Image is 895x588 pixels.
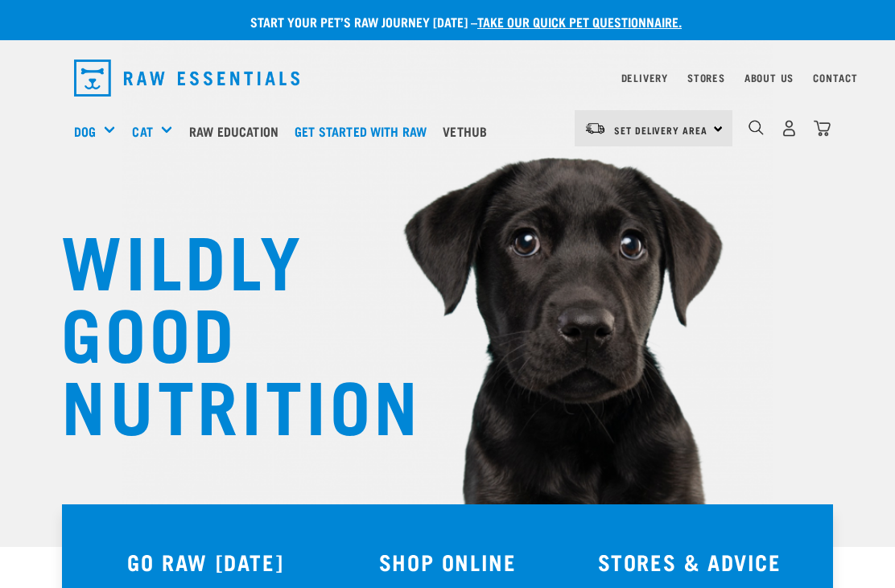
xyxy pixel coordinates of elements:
[74,121,96,141] a: Dog
[94,549,317,574] h3: GO RAW [DATE]
[584,121,606,136] img: van-moving.png
[132,121,152,141] a: Cat
[744,75,794,80] a: About Us
[61,221,383,438] h1: WILDLY GOOD NUTRITION
[61,53,834,103] nav: dropdown navigation
[813,75,858,80] a: Contact
[578,549,801,574] h3: STORES & ADVICE
[477,18,682,25] a: take our quick pet questionnaire.
[781,120,798,137] img: user.png
[749,120,764,135] img: home-icon-1@2x.png
[336,549,559,574] h3: SHOP ONLINE
[687,75,725,80] a: Stores
[814,120,831,137] img: home-icon@2x.png
[621,75,668,80] a: Delivery
[74,60,299,97] img: Raw Essentials Logo
[185,99,291,163] a: Raw Education
[291,99,439,163] a: Get started with Raw
[614,127,707,133] span: Set Delivery Area
[439,99,499,163] a: Vethub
